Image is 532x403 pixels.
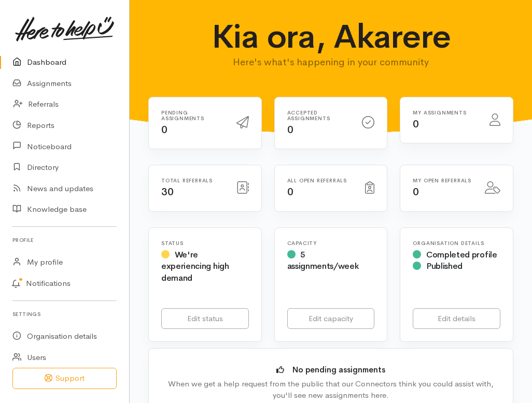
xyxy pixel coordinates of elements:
[161,110,224,121] h6: Pending assignments
[161,249,229,283] span: We're experiencing high demand
[413,308,500,329] a: Edit details
[287,110,350,121] h6: Accepted assignments
[413,185,419,198] span: 0
[287,123,293,136] span: 0
[292,365,385,375] b: No pending assignments
[161,123,167,136] span: 0
[413,240,500,246] h6: Organisation Details
[413,178,472,183] h6: My open referrals
[161,308,249,329] a: Edit status
[413,110,477,116] h6: My assignments
[161,185,173,198] span: 30
[287,240,375,246] h6: Capacity
[12,233,117,247] h6: Profile
[12,368,117,389] button: Support
[287,308,375,329] a: Edit capacity
[426,261,463,271] span: Published
[287,178,353,183] h6: All open referrals
[161,178,224,183] h6: Total referrals
[413,118,419,131] span: 0
[211,55,450,69] p: Here's what's happening in your community
[211,19,450,55] h1: Kia ora, Akarere
[426,249,497,260] span: Completed profile
[287,249,359,272] span: 5 assignments/week
[287,185,293,198] span: 0
[164,378,497,401] div: When we get a help request from the public that our Connectors think you could assist with, you'l...
[12,307,117,321] h6: Settings
[161,240,249,246] h6: Status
